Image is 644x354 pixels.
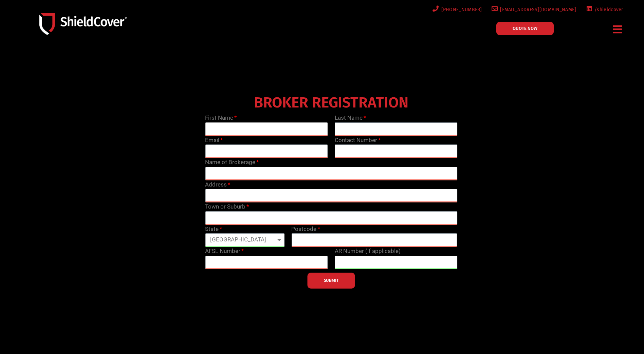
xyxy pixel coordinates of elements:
[513,26,537,31] span: QUOTE NOW
[205,225,222,234] label: State
[439,5,482,14] span: [PHONE_NUMBER]
[585,5,623,14] a: /shieldcover
[205,114,237,122] label: First Name
[610,21,625,37] div: Menu Toggle
[205,247,244,256] label: AFSL Number
[205,180,230,189] label: Address
[39,13,127,35] img: Shield-Cover-Underwriting-Australia-logo-full
[592,5,623,14] span: /shieldcover
[205,202,249,211] label: Town or Suburb
[498,5,576,14] span: [EMAIL_ADDRESS][DOMAIN_NAME]
[291,225,320,234] label: Postcode
[335,114,366,122] label: Last Name
[324,280,339,281] span: SUBMIT
[205,136,223,145] label: Email
[202,99,461,107] h4: BROKER REGISTRATION
[308,273,355,289] button: SUBMIT
[335,136,381,145] label: Contact Number
[205,158,259,167] label: Name of Brokerage
[431,5,482,14] a: [PHONE_NUMBER]
[490,5,576,14] a: [EMAIL_ADDRESS][DOMAIN_NAME]
[496,22,554,35] a: QUOTE NOW
[335,247,401,256] label: AR Number (if applicable)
